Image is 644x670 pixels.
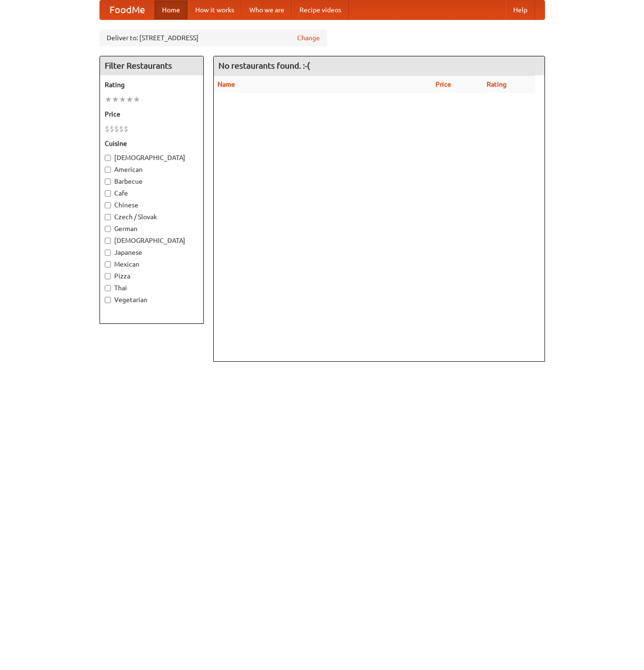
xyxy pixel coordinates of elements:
[105,226,111,232] input: German
[100,0,154,19] a: FoodMe
[297,33,320,43] a: Change
[487,80,507,88] a: Rating
[133,94,140,105] li: ★
[105,94,112,105] li: ★
[105,297,111,303] input: Vegetarian
[105,200,199,210] label: Chinese
[105,271,199,281] label: Pizza
[105,179,111,185] input: Barbecue
[105,261,111,268] input: Mexican
[105,285,111,291] input: Thai
[435,80,451,88] a: Price
[105,109,199,119] h5: Price
[105,188,199,198] label: Cafe
[105,295,199,304] label: Vegetarian
[105,155,111,161] input: [DEMOGRAPHIC_DATA]
[105,238,111,244] input: [DEMOGRAPHIC_DATA]
[112,94,119,105] li: ★
[105,212,199,222] label: Czech / Slovak
[188,0,242,19] a: How it works
[105,167,111,173] input: American
[119,94,126,105] li: ★
[105,224,199,233] label: German
[100,29,327,46] div: Deliver to: [STREET_ADDRESS]
[105,283,199,293] label: Thai
[119,124,124,134] li: $
[105,236,199,245] label: [DEMOGRAPHIC_DATA]
[105,190,111,197] input: Cafe
[506,0,535,19] a: Help
[242,0,292,19] a: Who we are
[105,273,111,279] input: Pizza
[105,80,199,89] h5: Rating
[154,0,188,19] a: Home
[105,165,199,174] label: American
[109,124,114,134] li: $
[105,250,111,256] input: Japanese
[105,214,111,220] input: Czech / Slovak
[218,61,310,70] ng-pluralize: No restaurants found. :-(
[292,0,349,19] a: Recipe videos
[114,124,119,134] li: $
[105,124,109,134] li: $
[105,259,199,269] label: Mexican
[100,56,203,75] h4: Filter Restaurants
[124,124,128,134] li: $
[105,177,199,186] label: Barbecue
[105,248,199,257] label: Japanese
[126,94,133,105] li: ★
[105,139,199,148] h5: Cuisine
[105,202,111,208] input: Chinese
[105,153,199,162] label: [DEMOGRAPHIC_DATA]
[218,80,235,88] a: Name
